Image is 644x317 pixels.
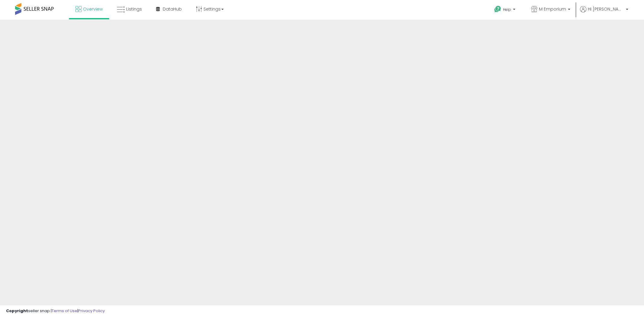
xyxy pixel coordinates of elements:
[588,6,624,12] span: Hi [PERSON_NAME]
[83,6,103,12] span: Overview
[163,6,182,12] span: DataHub
[539,6,566,12] span: M Emporium
[494,5,501,13] i: Get Help
[503,7,511,12] span: Help
[580,6,628,20] a: Hi [PERSON_NAME]
[489,1,521,20] a: Help
[126,6,142,12] span: Listings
